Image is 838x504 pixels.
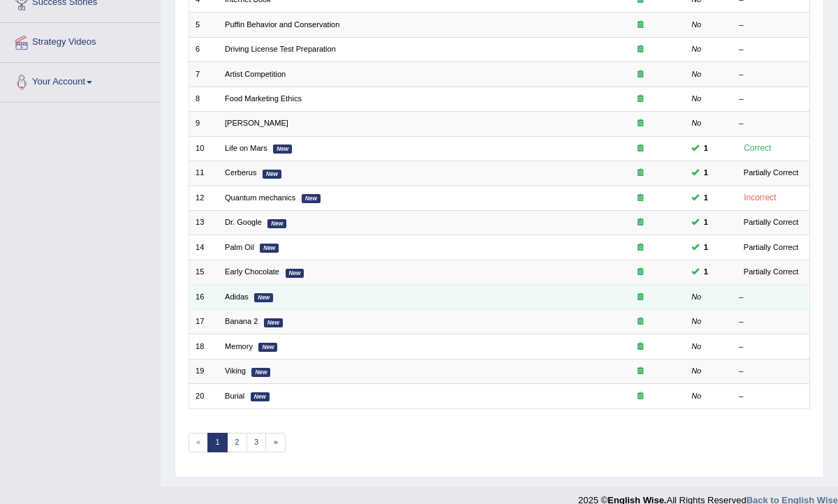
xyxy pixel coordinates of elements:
div: Exam occurring question [603,118,679,129]
em: New [302,194,321,203]
em: No [691,94,701,103]
em: New [286,269,304,278]
div: Exam occurring question [603,44,679,55]
div: Partially Correct [739,167,803,179]
div: Exam occurring question [603,316,679,327]
a: Quantum mechanics [225,193,295,202]
em: No [691,366,701,375]
div: Exam occurring question [603,20,679,31]
a: Palm Oil [225,243,254,251]
a: 3 [247,433,267,452]
td: 6 [189,37,219,61]
a: Food Marketing Ethics [225,94,302,103]
span: « [189,433,209,452]
em: New [258,343,277,352]
div: – [739,44,803,55]
div: Partially Correct [739,266,803,279]
td: 17 [189,309,219,334]
em: No [691,45,701,53]
a: Artist Competition [225,70,286,78]
div: Exam occurring question [603,168,679,179]
em: No [691,392,701,400]
div: Incorrect [739,191,781,205]
em: No [691,292,701,301]
a: Life on Mars [225,144,267,152]
td: 9 [189,112,219,136]
a: [PERSON_NAME] [225,119,288,127]
em: No [691,20,701,29]
div: – [739,69,803,80]
div: Exam occurring question [603,292,679,303]
a: Strategy Videos [1,23,160,58]
div: – [739,20,803,31]
div: Exam occurring question [603,391,679,402]
em: No [691,70,701,78]
div: Exam occurring question [603,217,679,228]
em: New [254,293,273,302]
a: Memory [225,342,253,350]
td: 10 [189,136,219,161]
a: Puffin Behavior and Conservation [225,20,339,29]
div: – [739,118,803,129]
em: No [691,317,701,325]
a: Viking [225,366,246,375]
td: 18 [189,334,219,359]
div: Partially Correct [739,242,803,254]
div: Exam occurring question [603,341,679,353]
td: 15 [189,260,219,284]
div: Exam occurring question [603,69,679,80]
td: 14 [189,235,219,260]
em: New [263,170,281,179]
div: Exam occurring question [603,143,679,154]
a: Burial [225,392,244,400]
span: You can still take this question [699,216,712,229]
em: No [691,119,701,127]
a: Dr. Google [225,218,262,226]
td: 12 [189,186,219,210]
td: 5 [189,13,219,37]
div: Partially Correct [739,216,803,229]
em: New [251,368,270,377]
div: – [739,366,803,377]
td: 13 [189,211,219,235]
em: No [691,342,701,350]
span: You can still take this question [699,266,712,279]
a: Your Account [1,63,160,98]
a: Early Chocolate [225,267,279,276]
div: Exam occurring question [603,267,679,278]
span: You can still take this question [699,242,712,254]
a: 1 [207,433,228,452]
span: You can still take this question [699,167,712,179]
div: Correct [739,142,776,156]
div: – [739,391,803,402]
div: – [739,94,803,105]
em: New [264,318,283,327]
div: – [739,292,803,303]
em: New [251,392,270,401]
a: 2 [227,433,247,452]
div: Exam occurring question [603,193,679,204]
td: 7 [189,62,219,87]
a: Cerberus [225,168,256,177]
td: 16 [189,285,219,309]
em: New [260,244,279,253]
a: Banana 2 [225,317,258,325]
a: » [265,433,286,452]
a: Adidas [225,292,249,301]
div: – [739,316,803,327]
em: New [273,144,292,154]
td: 20 [189,384,219,408]
em: New [267,219,286,228]
td: 19 [189,359,219,383]
div: Exam occurring question [603,242,679,253]
td: 11 [189,161,219,186]
div: Exam occurring question [603,366,679,377]
div: – [739,341,803,353]
td: 8 [189,87,219,111]
div: Exam occurring question [603,94,679,105]
a: Driving License Test Preparation [225,45,336,53]
span: You can still take this question [699,142,712,155]
span: You can still take this question [699,192,712,205]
